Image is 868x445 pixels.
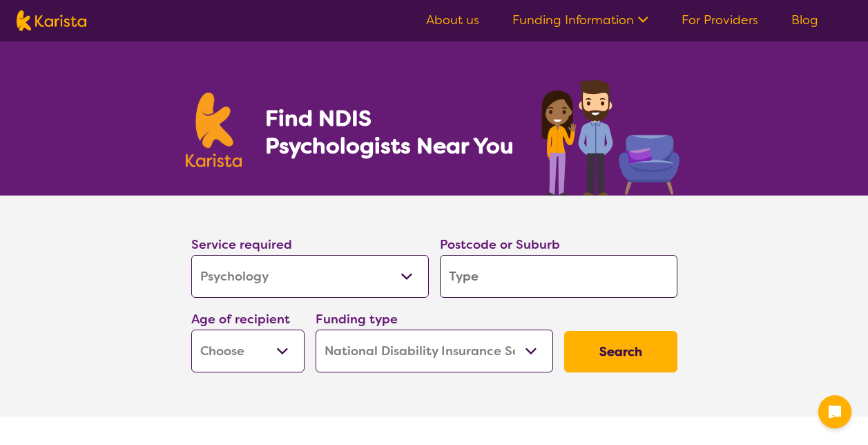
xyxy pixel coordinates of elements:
a: Funding Information [512,12,648,28]
label: Postcode or Suburb [440,236,560,253]
a: For Providers [682,12,758,28]
a: Blog [791,12,818,28]
label: Funding type [316,311,398,328]
label: Age of recipient [191,311,290,328]
button: Search [564,331,677,372]
h1: Find NDIS Psychologists Near You [265,104,521,160]
a: About us [426,12,479,28]
label: Service required [191,236,292,253]
img: psychology [537,75,683,196]
img: Karista logo [186,93,242,167]
input: Type [440,255,677,298]
img: Karista logo [17,10,86,31]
